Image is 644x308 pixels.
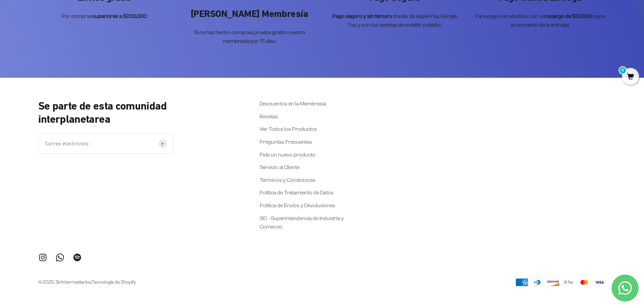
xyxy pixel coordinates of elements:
a: Síguenos en Spotify [73,253,82,262]
p: © 2025, SinIntermediarios. [38,279,136,286]
a: Síguenos en WhatsApp [55,253,65,262]
p: Por compras [62,12,147,21]
a: Servicio al Cliente [260,163,300,172]
strong: recargo de $10,000 [545,13,591,19]
p: a través de Apple Pay, Google Pay y con tus tarjetas de crédito y débito. [329,12,461,29]
p: [PERSON_NAME] Membresía [184,8,315,20]
strong: Pago seguro y sin temor [332,13,389,19]
a: Ver Todos los Productos [260,125,317,134]
a: Recetas [260,112,278,121]
a: Síguenos en Instagram [38,253,47,262]
a: Descuentos en la Membresía [260,99,326,108]
a: Tecnología de Shopify [92,280,136,285]
a: Términos y Condiciones [260,176,315,185]
a: Preguntas Frecuentes [260,138,312,146]
mark: 0 [619,66,627,74]
a: SIC - Superintendencia de Industria y Comercio [260,214,344,231]
a: 0 [622,73,639,81]
a: Política de Tratamiento de Datos [260,188,334,197]
p: Para pagos en efectivo, con un pagos al momento de la entrega. [474,12,606,29]
a: Política de Envíos y Devoluciones [260,201,335,210]
strong: superiores a $200,000 [93,13,147,19]
p: Se parte de esta comunidad interplanetarea [38,99,228,125]
p: Si no haz hecho compras, prueba grátis nuestra membresía por 15 dias. [184,28,315,45]
a: Pide un nuevo producto [260,150,315,159]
